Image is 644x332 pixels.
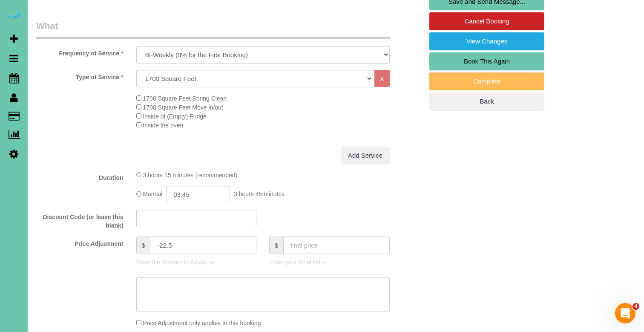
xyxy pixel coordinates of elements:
[143,191,162,198] span: Manual
[36,20,391,39] legend: What
[234,191,285,198] span: 3 hours 45 minutes
[269,258,390,266] p: Enter your Final Price
[283,237,390,254] input: final price
[30,46,130,58] label: Frequency of Service *
[632,303,639,310] span: 4
[143,122,183,129] span: Inside the oven
[143,95,227,102] span: 1700 Square Feet Spring Clean
[615,303,635,323] iframe: Intercom live chat
[5,9,22,20] img: Automaid Logo
[341,147,390,165] a: Add Service
[30,210,130,230] label: Discount Code (or leave this blank)
[429,32,544,50] a: View Changes
[30,237,130,248] label: Price Adjustment
[429,12,544,30] a: Cancel Booking
[30,70,130,81] label: Type of Service *
[136,258,257,266] p: Enter the Amount to Adjust, or
[143,113,206,120] span: Inside of (Empty) Fridge
[30,170,130,182] label: Duration
[429,92,544,110] a: Back
[269,237,283,254] span: $
[143,172,237,179] span: 3 hours 15 minutes (recommended)
[136,237,150,254] span: $
[143,104,223,111] span: 1700 Square Feet Move in/out
[143,320,261,326] span: Price Adjustment only applies to this booking
[429,52,544,70] a: Book This Again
